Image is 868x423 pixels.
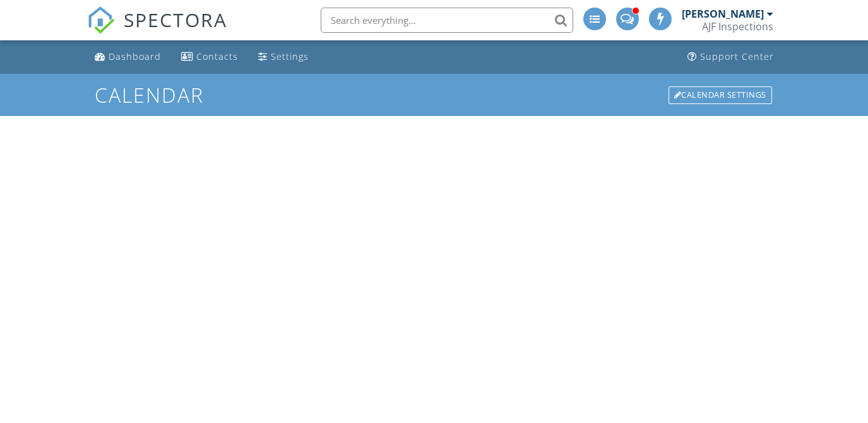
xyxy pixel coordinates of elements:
div: Contacts [196,50,238,62]
div: [PERSON_NAME] [682,8,764,20]
div: Dashboard [109,50,161,62]
div: Calendar Settings [669,86,772,104]
div: Settings [271,50,309,62]
a: Contacts [176,45,243,69]
div: AJF Inspections [702,20,773,33]
a: Dashboard [90,45,166,69]
a: Settings [253,45,314,69]
a: Support Center [682,45,779,69]
input: Search everything... [321,8,573,33]
a: SPECTORA [87,17,227,43]
img: The Best Home Inspection Software - Spectora [87,6,115,34]
span: SPECTORA [124,6,227,33]
h1: Calendar [95,84,773,106]
a: Calendar Settings [667,85,773,105]
div: Support Center [700,50,774,62]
